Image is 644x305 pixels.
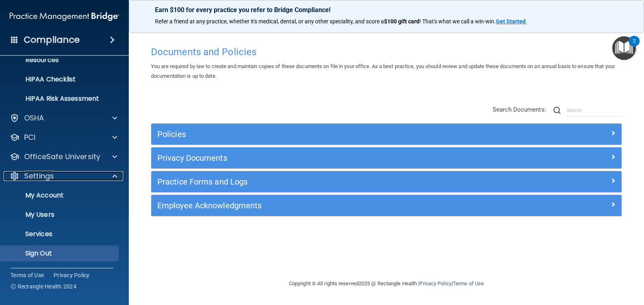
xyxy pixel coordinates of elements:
p: My Users [5,211,115,219]
img: ic-search.3b580494.png [553,107,561,114]
a: Terms of Use [453,280,484,286]
p: Services [5,230,115,238]
a: OSHA [10,113,117,123]
a: Privacy Policy [419,280,451,286]
p: HIPAA Checklist [5,75,115,83]
h5: Policies [157,130,498,139]
h4: Compliance [24,34,80,46]
p: Earn $100 for every practice you refer to Bridge Compliance! [155,6,618,14]
a: Terms of Use [10,271,44,279]
a: PCI [10,133,117,142]
strong: $100 gift card [384,18,419,25]
a: Policies [157,128,615,141]
strong: Get Started [496,18,526,25]
p: OSHA [24,113,44,123]
h4: Documents and Policies [151,47,622,57]
p: Settings [24,171,54,181]
a: Settings [10,171,117,181]
a: OfficeSafe University [10,152,117,162]
a: Privacy Policy [54,271,90,279]
p: Resources [5,56,115,64]
p: My Account [5,191,115,199]
input: Search [567,104,622,116]
p: Sign Out [5,249,115,257]
span: You are required by law to create and maintain copies of these documents on file in your office. ... [151,63,615,79]
p: OfficeSafe University [24,152,100,162]
span: Search Documents: [493,106,546,113]
a: Get Started [496,18,527,25]
img: PMB logo [10,8,119,25]
p: HIPAA Risk Assessment [5,95,115,103]
h5: Practice Forms and Logs [157,177,498,186]
div: 2 [633,41,636,52]
h5: Employee Acknowledgments [157,201,498,210]
h5: Privacy Documents [157,154,498,162]
button: Open Resource Center, 2 new notifications [612,36,636,60]
span: Ⓒ Rectangle Health 2024 [10,282,76,290]
a: Employee Acknowledgments [157,199,615,212]
div: Copyright © All rights reserved 2025 @ Rectangle Health | | [239,271,533,297]
p: PCI [24,133,35,142]
a: Privacy Documents [157,151,615,164]
span: Refer a friend at any practice, whether it's medical, dental, or any other speciality, and score a [155,18,384,25]
span: ! That's what we call a win-win. [419,18,496,25]
a: Practice Forms and Logs [157,175,615,188]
